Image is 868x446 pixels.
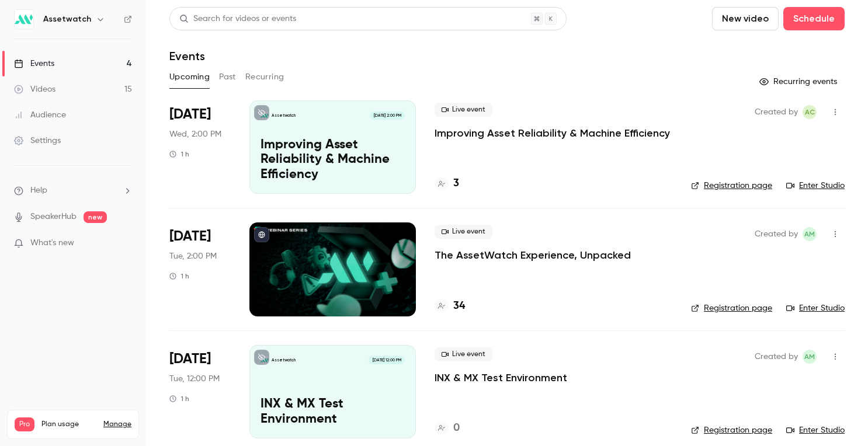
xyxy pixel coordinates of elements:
a: Enter Studio [786,302,845,314]
span: Created by [755,227,798,241]
a: 0 [435,420,460,436]
div: Settings [14,135,61,147]
span: [DATE] [169,227,211,246]
div: 1 h [169,394,189,403]
a: The AssetWatch Experience, Unpacked [435,248,631,262]
a: Registration page [691,302,772,314]
button: Upcoming [169,68,210,86]
h4: 0 [453,420,460,436]
span: Auburn Meadows [803,350,817,364]
h4: 3 [453,176,459,191]
p: Assetwatch [272,357,296,363]
div: Events [14,58,54,69]
div: 1 h [169,271,189,281]
span: Created by [755,350,798,364]
div: Nov 4 Tue, 12:00 PM (America/New York) [169,345,231,438]
div: Audience [14,109,66,121]
button: Recurring [245,68,284,86]
img: Assetwatch [15,10,33,29]
a: SpeakerHub [30,211,77,223]
h1: Events [169,49,205,63]
span: Live event [435,347,492,361]
div: Oct 15 Wed, 2:00 PM (America/New York) [169,100,231,194]
span: [DATE] [169,105,211,124]
p: INX & MX Test Environment [261,397,405,427]
span: Help [30,184,47,197]
span: Live event [435,103,492,117]
a: Enter Studio [786,180,845,191]
span: new [84,211,107,223]
span: Adam Creamer [803,105,817,119]
div: Videos [14,83,55,95]
h4: 34 [453,298,465,314]
span: [DATE] 12:00 PM [369,356,404,364]
span: Pro [15,417,34,431]
a: 3 [435,176,459,191]
span: Wed, 2:00 PM [169,128,221,140]
button: Schedule [783,7,845,30]
div: Oct 21 Tue, 2:00 PM (America/New York) [169,222,231,316]
a: Registration page [691,424,772,436]
span: AM [804,350,815,364]
span: Created by [755,105,798,119]
span: [DATE] 2:00 PM [370,111,404,120]
a: Registration page [691,180,772,191]
a: Improving Asset Reliability & Machine EfficiencyAssetwatch[DATE] 2:00 PMImproving Asset Reliabili... [249,100,416,194]
span: AM [804,227,815,241]
div: Search for videos or events [179,13,296,25]
a: Manage [103,420,131,429]
a: Improving Asset Reliability & Machine Efficiency [435,126,670,140]
span: Plan usage [41,420,96,429]
h6: Assetwatch [43,13,91,25]
div: 1 h [169,149,189,159]
span: AC [805,105,815,119]
button: Recurring events [754,72,845,91]
li: help-dropdown-opener [14,184,132,197]
span: What's new [30,237,74,249]
button: New video [712,7,779,30]
span: Tue, 12:00 PM [169,373,220,385]
span: [DATE] [169,350,211,368]
p: Improving Asset Reliability & Machine Efficiency [261,138,405,183]
a: INX & MX Test Environment [435,371,567,385]
a: INX & MX Test EnvironmentAssetwatch[DATE] 12:00 PMINX & MX Test Environment [249,345,416,438]
span: Live event [435,225,492,239]
a: 34 [435,298,465,314]
button: Past [219,68,236,86]
span: Auburn Meadows [803,227,817,241]
a: Enter Studio [786,424,845,436]
p: Assetwatch [272,113,296,119]
span: Tue, 2:00 PM [169,250,217,262]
